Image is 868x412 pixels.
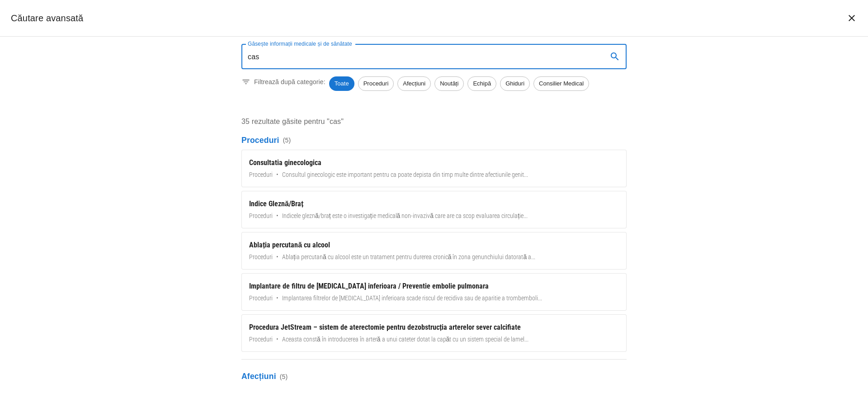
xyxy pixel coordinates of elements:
[249,335,273,344] span: Proceduri
[500,76,530,91] div: Ghiduri
[241,191,627,228] a: Indice Gleznă/BrațProceduri•Indicele gleznă/braț este o investigație medicală non-invazivă care a...
[241,273,627,311] a: Implantare de filtru de [MEDICAL_DATA] inferioara / Preventie embolie pulmonaraProceduri•Implanta...
[841,7,863,29] button: închide căutarea
[276,211,278,221] span: •
[435,79,463,88] span: Noutăți
[467,76,496,91] div: Echipă
[276,252,278,262] span: •
[329,76,354,91] div: Toate
[249,252,273,262] span: Proceduri
[241,134,627,146] p: Proceduri
[282,170,528,180] span: Consultul ginecologic este important pentru ca poate depista din timp multe dintre afectiunile ge...
[241,150,627,187] a: Consultatia ginecologicaProceduri•Consultul ginecologic este important pentru ca poate depista di...
[11,11,83,25] h2: Căutare avansată
[249,281,619,292] div: Implantare de filtru de [MEDICAL_DATA] inferioara / Preventie embolie pulmonara
[241,44,600,69] input: Introduceți un termen pentru căutare...
[282,294,542,303] span: Implantarea filtrelor de [MEDICAL_DATA] inferioara scade riscul de recidiva sau de aparitie a tro...
[283,136,291,145] span: ( 5 )
[533,76,589,91] div: Consilier Medical
[329,79,354,88] span: Toate
[248,40,352,47] label: Găsește informații medicale și de sănătate
[282,252,535,262] span: Ablația percutană cu alcool este un tratament pentru durerea cronică în zona genunchiului datorat...
[276,294,278,303] span: •
[500,79,529,88] span: Ghiduri
[276,335,278,344] span: •
[249,211,273,221] span: Proceduri
[241,116,627,127] p: 35 rezultate găsite pentru "cas"
[276,170,278,180] span: •
[397,76,431,91] div: Afecțiuni
[359,79,394,88] span: Proceduri
[282,211,528,221] span: Indicele gleznă/braț este o investigație medicală non-invazivă care are ca scop evaluarea circula...
[241,232,627,270] a: Ablația percutană cu alcoolProceduri•Ablația percutană cu alcool este un tratament pentru durerea...
[249,322,619,333] div: Procedura JetStream – sistem de aterectomie pentru dezobstrucția arterelor sever calcifiate
[534,79,589,88] span: Consilier Medical
[241,370,627,382] p: Afecțiuni
[398,79,430,88] span: Afecțiuni
[434,76,464,91] div: Noutăți
[280,372,288,381] span: ( 5 )
[282,335,528,344] span: Aceasta constă în introducerea în arteră a unui cateter dotat la capăt cu un sistem special de la...
[604,46,626,67] button: search
[249,240,619,251] div: Ablația percutană cu alcool
[358,76,394,91] div: Proceduri
[249,199,619,209] div: Indice Gleznă/Braț
[254,77,325,86] p: Filtrează după categorie:
[249,170,273,180] span: Proceduri
[249,294,273,303] span: Proceduri
[468,79,496,88] span: Echipă
[249,157,619,168] div: Consultatia ginecologica
[241,314,627,352] a: Procedura JetStream – sistem de aterectomie pentru dezobstrucția arterelor sever calcifiateProced...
